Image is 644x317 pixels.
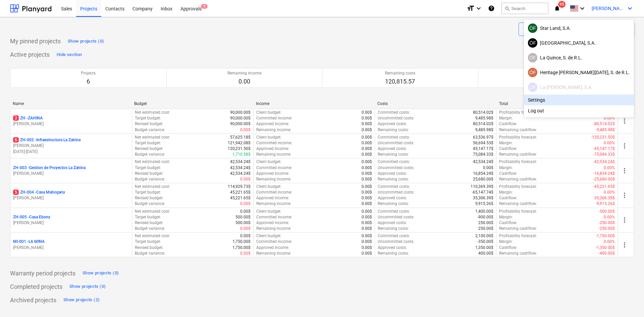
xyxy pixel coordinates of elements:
div: Log out [524,105,634,116]
div: Óscar Francés [528,68,537,77]
span: ÓF [529,40,536,46]
div: Star Land, S.A. [528,23,630,33]
div: Óscar Francés [528,38,537,48]
div: Oscar Frances [528,83,537,92]
div: Óscar Francés [528,23,537,33]
span: ÓF [529,55,536,60]
span: OF [529,85,536,90]
div: [GEOGRAPHIC_DATA], S.A. [528,38,630,48]
div: Óscar Francés [528,53,537,62]
span: ÓF [529,70,536,75]
div: La [PERSON_NAME], S.A. [528,83,630,92]
div: Heritage [PERSON_NAME][DATE], S. de R.L. [528,68,630,77]
div: La Quince, S. de R.L. [528,53,630,62]
span: ÓF [529,25,536,31]
div: Settings [524,95,634,105]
